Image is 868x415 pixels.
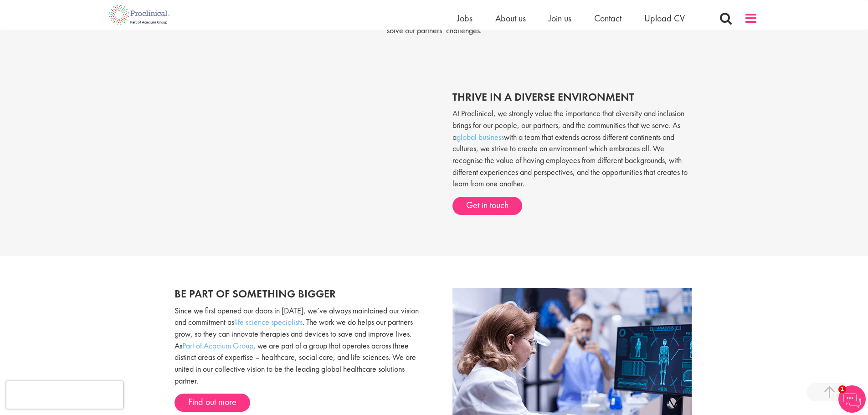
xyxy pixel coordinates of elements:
[838,385,866,413] img: Chatbot
[457,12,473,24] a: Jobs
[175,394,250,412] a: Find out more
[234,317,303,327] a: life science specialists
[457,132,504,142] a: global business
[175,305,427,387] p: Since we first opened our doors in [DATE], we’ve always maintained our vision and commitment as ....
[6,381,123,409] iframe: reCAPTCHA
[182,340,253,351] a: Part of Acacium Group
[175,288,427,300] h2: Be part of something bigger
[644,12,685,24] a: Upload CV
[452,197,522,215] a: Get in touch
[452,91,694,103] h2: thrive in a diverse environment
[452,108,694,190] p: At Proclinical, we strongly value the importance that diversity and inclusion brings for our peop...
[495,12,526,24] a: About us
[594,12,621,24] a: Contact
[549,12,571,24] a: Join us
[838,385,846,393] span: 1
